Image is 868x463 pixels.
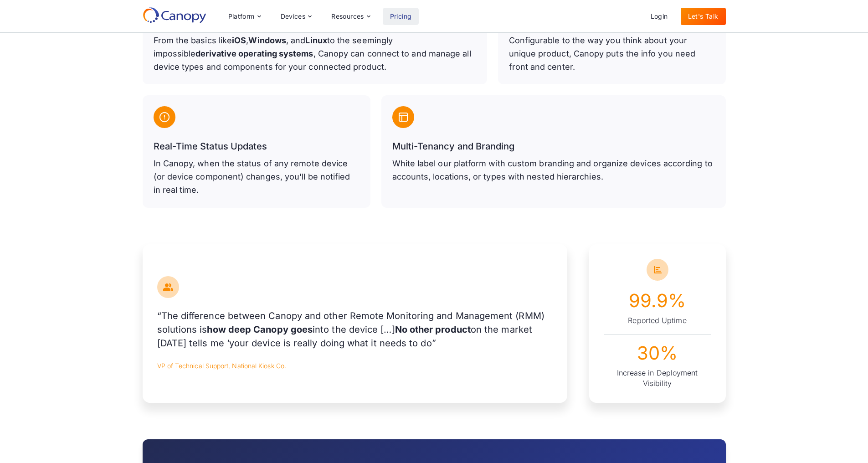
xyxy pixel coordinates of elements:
h3: Real-Time Status Updates [154,139,360,154]
div: Resources [324,7,377,26]
div: 99.9% [604,292,711,310]
div: Platform [221,7,268,26]
a: Login [643,8,675,25]
a: Let's Talk [681,8,726,25]
strong: No other product [395,324,471,335]
div: Increase in Deployment Visibility [604,368,711,388]
p: White label our platform with custom branding and organize devices according to accounts, locatio... [392,157,715,184]
a: Pricing [383,8,419,25]
div: Platform [228,13,255,20]
strong: how deep Canopy goes [207,324,313,335]
strong: derivative operating systems [195,49,313,58]
h3: Multi-Tenancy and Branding [392,139,715,154]
p: VP of Technical Support, National Kiosk Co. [157,361,553,370]
div: Devices [281,13,306,20]
p: From the basics like , , and to the seemingly impossible , Canopy can connect to and manage all d... [154,34,476,73]
p: “The difference between Canopy and other Remote Monitoring and Management (RMM) solutions is into... [157,309,553,350]
div: 30% [604,344,711,362]
div: Resources [331,13,364,20]
p: Configurable to the way you think about your unique product, Canopy puts the info you need front ... [509,34,715,73]
div: Reported Uptime [604,315,711,325]
p: In Canopy, when the status of any remote device (or device component) changes, you'll be notified... [154,157,360,196]
div: Devices [273,7,319,26]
